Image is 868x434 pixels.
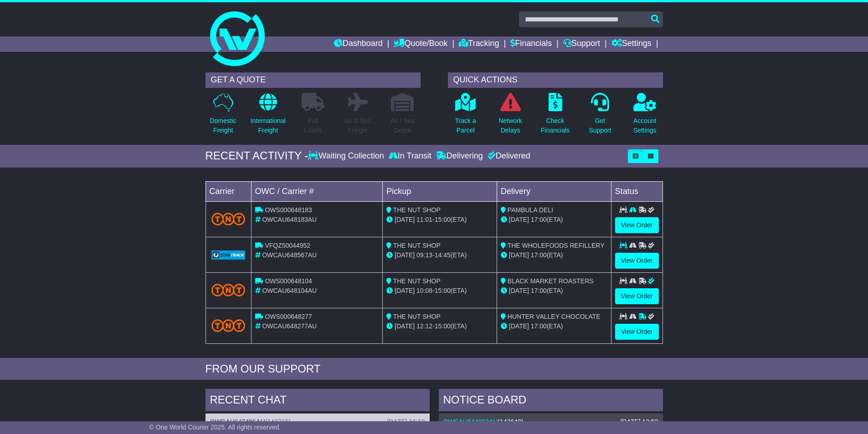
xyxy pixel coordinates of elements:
[205,181,251,201] td: Carrier
[455,92,477,140] a: Track aParcel
[588,92,611,140] a: GetSupport
[394,36,447,52] a: Quote/Book
[387,418,425,426] div: [DATE] 16:19
[509,216,529,223] span: [DATE]
[611,36,652,52] a: Settings
[205,363,663,376] div: FROM OUR SUPPORT
[540,92,570,140] a: CheckFinancials
[395,322,415,330] span: [DATE]
[531,322,547,330] span: 17:00
[205,389,430,414] div: RECENT CHAT
[501,322,607,331] div: (ETA)
[210,418,265,425] a: OWCAU647486AU
[508,206,553,214] span: PAMBULA DELI
[262,322,317,330] span: OWCAU648277AU
[211,284,246,296] img: TNT_Domestic.png
[393,313,441,320] span: THE NUT SHOP
[393,206,441,214] span: THE NUT SHOP
[395,216,415,223] span: [DATE]
[443,418,498,425] a: OWCAU644093AU
[390,116,415,135] p: Air / Sea Depot
[509,287,529,294] span: [DATE]
[393,277,441,285] span: THE NUT SHOP
[589,116,611,135] p: Get Support
[435,251,451,259] span: 14:45
[510,36,552,52] a: Financials
[448,72,663,88] div: QUICK ACTIONS
[615,253,659,269] a: View Order
[386,286,493,296] div: - (ETA)
[563,36,600,52] a: Support
[267,418,289,425] span: 143715
[508,313,601,320] span: HUNTER VALLEY CHOCOLATE
[302,116,324,135] p: Full Loads
[455,116,476,135] p: Track a Parcel
[210,418,425,426] div: ( )
[344,116,371,135] p: Air & Sea Freight
[485,151,530,161] div: Delivered
[509,322,529,330] span: [DATE]
[434,151,485,161] div: Delivering
[416,322,432,330] span: 12:12
[210,116,236,135] p: Domestic Freight
[386,250,493,260] div: - (ETA)
[416,287,432,294] span: 10:08
[497,181,611,201] td: Delivery
[508,242,605,249] span: THE WHOLEFOODS REFILLERY
[251,116,286,135] p: International Freight
[459,36,499,52] a: Tracking
[308,151,386,161] div: Waiting Collection
[615,217,659,233] a: View Order
[211,250,246,260] img: GetCarrierServiceLogo
[501,215,607,225] div: (ETA)
[251,181,383,201] td: OWC / Carrier #
[615,288,659,304] a: View Order
[416,251,432,259] span: 09:13
[620,418,658,426] div: [DATE] 12:50
[611,181,663,201] td: Status
[265,313,312,320] span: OWS000648277
[386,151,434,161] div: In Transit
[615,324,659,340] a: View Order
[265,206,312,214] span: OWS000648183
[211,213,246,225] img: TNT_Domestic.png
[435,216,451,223] span: 15:00
[383,181,497,201] td: Pickup
[262,287,317,294] span: OWCAU648104AU
[498,116,522,135] p: Network Delays
[395,251,415,259] span: [DATE]
[265,242,310,249] span: VFQZ50044952
[508,277,594,285] span: BLACK MARKET ROASTERS
[265,277,312,285] span: OWS000648104
[416,216,432,223] span: 11:01
[531,287,547,294] span: 17:00
[501,250,607,260] div: (ETA)
[435,322,451,330] span: 15:00
[149,424,281,431] span: © One World Courier 2025. All rights reserved.
[209,92,236,140] a: DomesticFreight
[541,116,570,135] p: Check Financials
[205,72,421,88] div: GET A QUOTE
[633,116,657,135] p: Account Settings
[386,215,493,225] div: - (ETA)
[334,36,383,52] a: Dashboard
[509,251,529,259] span: [DATE]
[439,389,663,414] div: NOTICE BOARD
[435,287,451,294] span: 15:00
[211,319,246,332] img: TNT_Domestic.png
[500,418,521,425] span: 143648
[498,92,522,140] a: NetworkDelays
[501,286,607,296] div: (ETA)
[443,418,658,426] div: ( )
[395,287,415,294] span: [DATE]
[386,322,493,331] div: - (ETA)
[205,149,308,163] div: RECENT ACTIVITY -
[250,92,286,140] a: InternationalFreight
[531,216,547,223] span: 17:00
[633,92,657,140] a: AccountSettings
[262,216,317,223] span: OWCAU648183AU
[393,242,441,249] span: THE NUT SHOP
[262,251,317,259] span: OWCAU648567AU
[531,251,547,259] span: 17:00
